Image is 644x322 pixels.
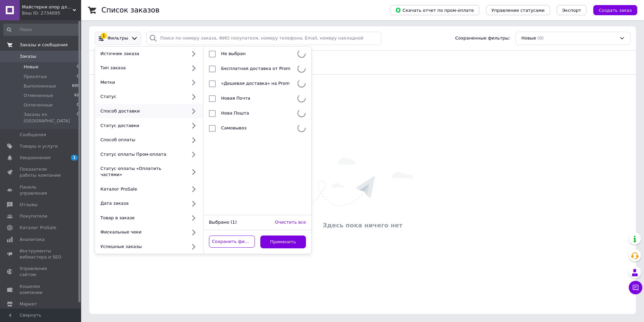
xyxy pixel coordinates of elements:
[77,74,79,80] span: 0
[221,96,250,101] span: Новая Почта
[98,137,187,143] div: Способ оплаты
[24,93,53,99] span: Отмененные
[24,64,39,70] span: Новые
[98,215,187,221] div: Товар в заказе
[93,221,633,229] div: Здесь пока ничего нет
[98,200,187,206] div: Дата заказа
[538,35,544,41] span: (0)
[98,65,187,71] div: Тип заказа
[20,184,63,196] span: Панель управления
[221,51,246,56] span: Не выбран
[562,8,581,13] span: Экспорт
[3,24,80,36] input: Поиск
[20,213,47,219] span: Покупатели
[20,155,50,161] span: Уведомления
[20,143,58,149] span: Товары и услуги
[486,5,550,15] button: Управление статусами
[20,237,45,243] span: Аналитика
[24,74,47,80] span: Принятые
[77,112,79,124] span: 0
[98,123,187,129] div: Статус доставки
[24,112,77,124] span: Заказы из [GEOGRAPHIC_DATA]
[72,83,79,89] span: 695
[20,166,63,178] span: Показатели работы компании
[98,94,187,100] div: Статус
[98,166,187,178] div: Статус оплаты «Оплатить частями»
[629,281,642,294] button: Чат с покупателем
[492,8,545,13] span: Управление статусами
[221,110,249,116] span: Нова Пошта
[20,301,37,307] span: Маркет
[101,33,107,39] div: 1
[74,93,79,99] span: 61
[395,7,474,13] span: Скачать отчет по пром-оплате
[98,229,187,235] div: Фискальные чеки
[206,219,272,226] div: Выбрано (1)
[77,64,79,70] span: 0
[22,10,81,16] div: Ваш ID: 2734095
[108,35,128,42] span: Фильтры
[221,66,290,71] span: Бесплатная доставка от Prom
[587,7,637,13] a: Создать заказ
[20,225,56,231] span: Каталог ProSale
[98,244,187,250] div: Успешные заказы
[20,266,63,278] span: Управление сайтом
[557,5,587,15] button: Экспорт
[101,6,160,14] h1: Список заказов
[24,102,53,108] span: Оплаченные
[390,5,479,15] button: Скачать отчет по пром-оплате
[146,32,382,45] input: Поиск по номеру заказа, ФИО покупателя, номеру телефона, Email, номеру накладной
[20,42,68,48] span: Заказы и сообщения
[599,8,632,13] span: Создать заказ
[98,51,187,57] div: Источник заказа
[20,132,46,138] span: Сообщения
[20,283,63,296] span: Кошелек компании
[209,236,255,248] button: Сохранить фильтр
[20,248,63,260] span: Инструменты вебмастера и SEO
[22,4,73,10] span: Майстерня опор для рослин
[275,220,306,225] span: Очистить все
[20,202,38,208] span: Отзывы
[212,239,252,245] span: Сохранить фильтр
[593,5,637,15] button: Создать заказ
[260,236,306,249] button: Применить
[71,155,78,160] span: 1
[221,81,290,86] span: «Дешевая доставка» на Prom
[24,83,56,89] span: Выполненные
[521,35,536,42] span: Новые
[20,53,36,59] span: Заказы
[98,108,187,114] div: Способ доставки
[455,35,510,42] span: Сохраненные фильтры:
[77,102,79,108] span: 0
[98,186,187,192] div: Каталог ProSale
[221,125,246,130] span: Самовывоз
[98,79,187,85] div: Метки
[98,151,187,157] div: Статус оплаты Пром-оплата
